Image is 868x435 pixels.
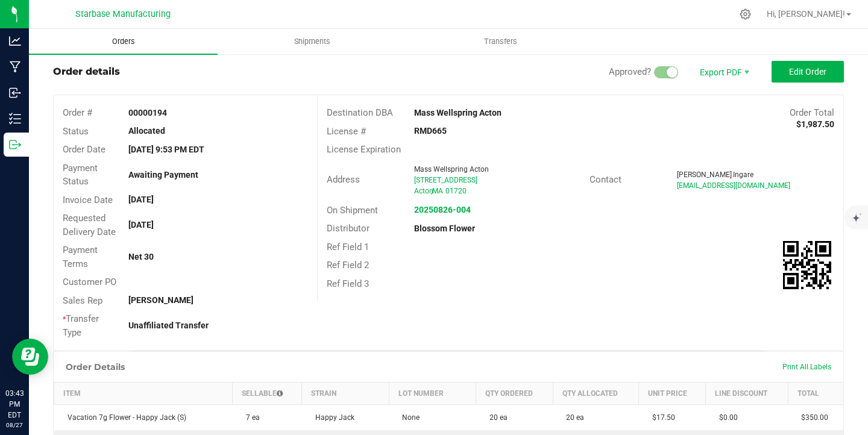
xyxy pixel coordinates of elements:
h1: Order Details [66,362,125,372]
span: [STREET_ADDRESS] [414,176,477,184]
li: Export PDF [687,61,759,83]
span: Transfer Type [63,313,99,338]
span: License # [327,126,366,137]
span: Order Total [790,107,834,118]
span: Acton [414,187,433,195]
span: Starbase Manufacturing [75,9,171,19]
span: License Expiration [327,144,401,155]
span: Print All Labels [782,363,831,371]
span: Destination DBA [327,107,393,118]
span: Address [327,174,360,185]
span: 01720 [445,187,467,195]
span: On Shipment [327,205,378,216]
strong: $1,987.50 [796,119,834,129]
strong: RMD665 [414,126,447,136]
span: Payment Status [63,163,98,187]
span: 20 ea [560,413,584,422]
strong: Awaiting Payment [128,170,198,180]
span: Ingare [733,171,753,179]
strong: 00000194 [128,108,167,117]
button: Edit Order [772,61,844,83]
span: Contact [590,174,621,185]
strong: [DATE] [128,220,154,230]
strong: Unaffiliated Transfer [128,321,209,330]
span: Order Date [63,144,105,155]
inline-svg: Analytics [9,35,21,47]
th: Line Discount [706,383,788,405]
strong: [PERSON_NAME] [128,295,193,305]
div: Order details [53,64,120,79]
span: Ref Field 1 [327,242,369,252]
span: Requested Delivery Date [63,213,116,237]
span: Payment Terms [63,245,98,269]
th: Qty Ordered [476,383,553,405]
span: Shipments [278,36,347,47]
a: Orders [29,29,218,54]
inline-svg: Inventory [9,113,21,125]
img: Scan me! [783,241,831,289]
strong: Allocated [128,126,165,136]
th: Total [788,383,843,405]
span: Ref Field 2 [327,260,369,271]
div: Manage settings [738,8,753,20]
strong: Net 30 [128,252,154,261]
span: $17.50 [646,413,675,422]
strong: Mass Wellspring Acton [414,108,502,117]
span: Sales Rep [63,295,102,306]
th: Sellable [233,383,302,405]
span: Mass Wellspring Acton [414,165,489,174]
span: Approved? [609,66,651,77]
span: Invoice Date [63,195,113,205]
span: Vacation 7g Flower - Happy Jack (S) [61,413,186,422]
span: Hi, [PERSON_NAME]! [767,9,845,19]
th: Strain [302,383,389,405]
span: [EMAIL_ADDRESS][DOMAIN_NAME] [677,181,790,190]
inline-svg: Inbound [9,87,21,99]
span: [PERSON_NAME] [677,171,732,179]
span: Ref Field 3 [327,278,369,289]
span: Happy Jack [309,413,354,422]
p: 08/27 [5,421,24,430]
strong: [DATE] [128,195,154,204]
th: Item [54,383,233,405]
span: Edit Order [789,67,826,77]
a: Shipments [218,29,406,54]
span: Transfers [468,36,533,47]
p: 03:43 PM EDT [5,388,24,421]
span: 7 ea [240,413,260,422]
th: Unit Price [639,383,706,405]
inline-svg: Outbound [9,139,21,151]
inline-svg: Manufacturing [9,61,21,73]
span: Customer PO [63,277,116,287]
th: Lot Number [389,383,476,405]
span: $0.00 [713,413,738,422]
span: Status [63,126,89,137]
span: 20 ea [483,413,508,422]
span: , [431,187,432,195]
strong: Blossom Flower [414,224,475,233]
iframe: Resource center [12,339,48,375]
span: MA [432,187,443,195]
span: Order # [63,107,92,118]
strong: [DATE] 9:53 PM EDT [128,145,204,154]
a: Transfers [406,29,595,54]
a: 20250826-004 [414,205,471,214]
span: Distributor [327,223,370,234]
qrcode: 00000194 [783,241,831,289]
span: $350.00 [795,413,828,422]
span: Orders [96,36,151,47]
th: Qty Allocated [553,383,638,405]
span: None [396,413,420,422]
